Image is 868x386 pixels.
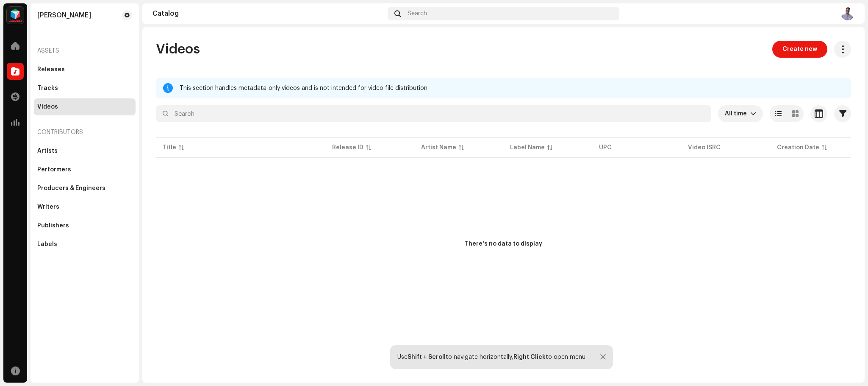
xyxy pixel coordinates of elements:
div: Tracks [37,85,58,92]
div: Publishers [37,222,69,229]
strong: Right Click [513,354,546,360]
div: Use to navigate horizontally, to open menu. [397,354,587,361]
re-m-nav-item: Videos [34,98,136,115]
img: fbe75705-4717-436f-9139-5f8ea6f2e3bb [841,7,854,20]
re-m-nav-item: Artists [34,143,136,159]
re-m-nav-item: Writers [34,199,136,215]
div: Videos [37,103,58,110]
span: Search [408,10,427,17]
div: dropdown trigger [750,105,756,122]
re-m-nav-item: Releases [34,61,136,78]
div: Performers [37,166,71,173]
span: Create new [782,41,817,58]
div: Releases [37,66,65,73]
div: Writers [37,204,59,210]
re-a-nav-header: Assets [34,41,136,61]
div: There's no data to display [465,240,542,249]
span: All time [725,105,750,122]
re-m-nav-item: Performers [34,161,136,178]
div: Labels [37,241,57,248]
div: Artists [37,148,58,154]
re-m-nav-item: Tracks [34,80,136,97]
div: Catalog [153,10,384,17]
div: This section handles metadata-only videos and is not intended for video file distribution [180,83,844,93]
span: Videos [156,41,200,58]
re-m-nav-item: Producers & Engineers [34,180,136,197]
re-a-nav-header: Contributors [34,122,136,143]
strong: Shift + Scroll [408,354,446,360]
div: Temitope Samuel [37,12,91,19]
button: Create new [772,41,827,58]
input: Search [156,105,711,122]
re-m-nav-item: Publishers [34,217,136,234]
div: Producers & Engineers [37,185,105,192]
re-m-nav-item: Labels [34,236,136,253]
img: feab3aad-9b62-475c-8caf-26f15a9573ee [7,7,24,24]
